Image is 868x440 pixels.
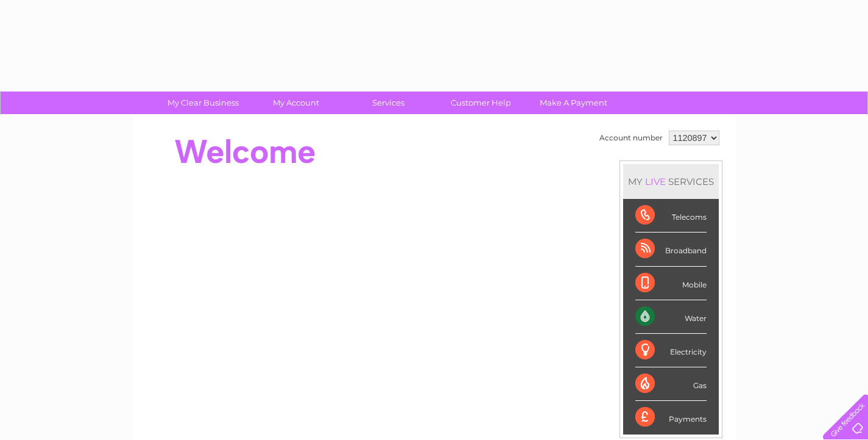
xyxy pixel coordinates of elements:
div: Water [635,300,707,334]
a: Customer Help [431,92,531,114]
td: Account number [596,128,666,148]
div: MY SERVICES [623,164,719,199]
div: Broadband [635,233,707,266]
div: Payments [635,401,707,434]
div: Electricity [635,334,707,367]
div: Gas [635,367,707,401]
a: Make A Payment [523,92,624,114]
div: Mobile [635,267,707,300]
a: Services [338,92,439,114]
a: My Account [245,92,346,114]
div: LIVE [643,176,668,187]
div: Telecoms [635,199,707,233]
a: My Clear Business [153,92,253,114]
